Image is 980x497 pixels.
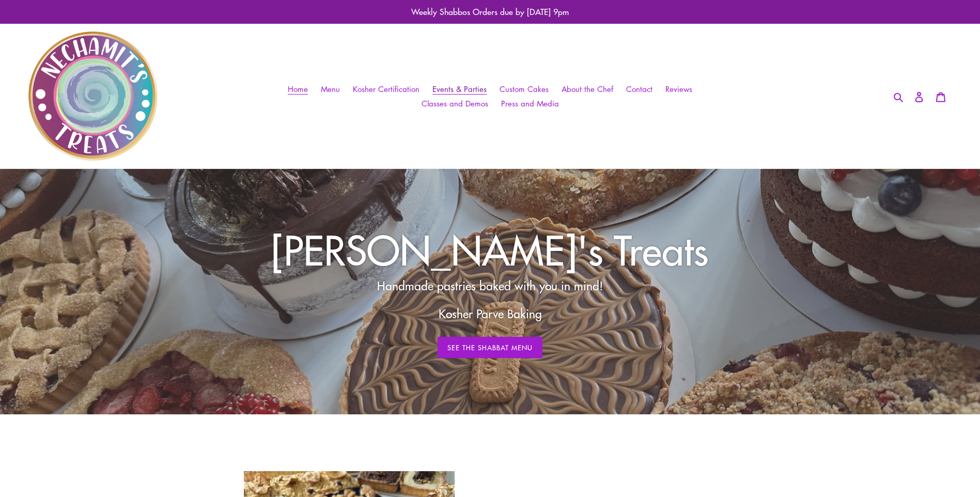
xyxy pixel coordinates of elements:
[665,84,692,95] span: Reviews
[28,32,158,161] img: Nechamit&#39;s Treats
[353,84,419,95] span: Kosher Certification
[432,84,487,95] span: Events & Parties
[348,82,425,97] a: Kosher Certification
[562,84,613,95] span: About the Chef
[316,82,345,97] a: Menu
[496,96,564,111] a: Press and Media
[283,82,313,97] a: Home
[500,84,549,95] span: Custom Cakes
[321,84,340,95] span: Menu
[660,82,697,97] a: Reviews
[416,96,493,111] a: Classes and Demos
[288,84,308,95] span: Home
[279,305,702,323] p: Kosher Parve Baking
[621,82,658,97] a: Contact
[279,277,702,295] p: Handmade pastries baked with you in mind!
[427,82,492,97] a: Events & Parties
[422,98,488,109] span: Classes and Demos
[209,225,772,273] h2: [PERSON_NAME]'s Treats
[556,82,618,97] a: About the Chef
[438,337,543,359] a: See The Shabbat Menu: Weekly Menu
[626,84,652,95] span: Contact
[501,98,559,109] span: Press and Media
[494,82,554,97] a: Custom Cakes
